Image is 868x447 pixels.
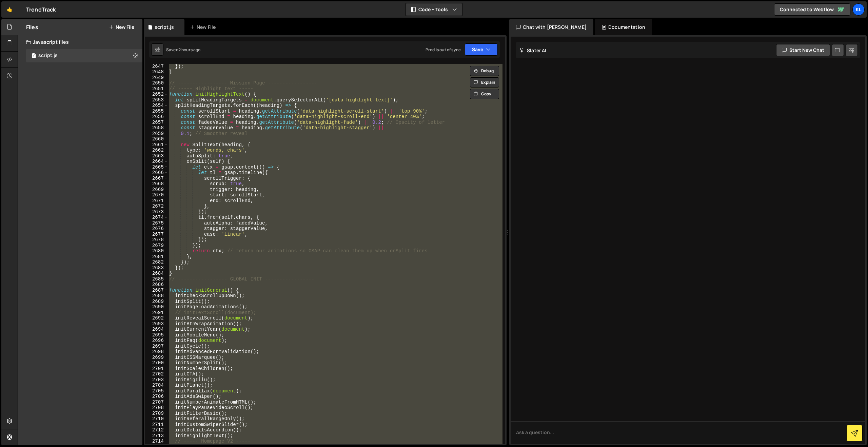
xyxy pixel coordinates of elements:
div: 2703 [145,377,168,383]
div: Saved [166,47,201,53]
div: 2705 [145,388,168,394]
div: 13488/33842.js [26,49,142,62]
div: 2657 [145,120,168,125]
div: 2665 [145,164,168,170]
div: 2689 [145,299,168,305]
div: 2653 [145,97,168,103]
div: 2659 [145,131,168,137]
a: 🤙 [1,1,18,18]
div: 2712 [145,427,168,433]
div: 2671 [145,198,168,204]
div: TrendTrack [26,5,56,14]
div: 2662 [145,148,168,153]
div: 2648 [145,69,168,75]
a: Connected to Webflow [774,3,850,16]
div: 2682 [145,259,168,265]
div: 2649 [145,75,168,81]
div: 2699 [145,355,168,361]
div: 2697 [145,344,168,349]
div: 2709 [145,411,168,416]
div: 2695 [145,332,168,338]
div: 2706 [145,394,168,400]
div: 2692 [145,315,168,321]
button: Start new chat [776,44,830,56]
div: 2674 [145,215,168,220]
div: 2669 [145,187,168,193]
div: 2652 [145,92,168,97]
div: New File [190,24,218,31]
div: 2698 [145,349,168,355]
div: script.js [155,24,174,31]
div: 2647 [145,64,168,70]
div: 2686 [145,282,168,288]
div: 2656 [145,114,168,120]
div: 2683 [145,265,168,271]
div: 2675 [145,220,168,226]
div: 2711 [145,422,168,428]
div: 2664 [145,159,168,164]
div: 2663 [145,153,168,159]
div: Javascript files [18,35,142,49]
div: 2713 [145,433,168,439]
div: 2654 [145,103,168,109]
div: 2681 [145,254,168,260]
button: Code + Tools [406,3,462,16]
div: 2696 [145,338,168,344]
div: 2650 [145,80,168,86]
div: 2672 [145,203,168,209]
div: 2694 [145,327,168,332]
div: 2685 [145,276,168,282]
div: 2667 [145,176,168,181]
div: 2666 [145,170,168,176]
button: Save [465,43,498,56]
div: Prod is out of sync [426,47,461,53]
h2: Files [26,23,38,31]
div: script.js [38,53,58,59]
div: 2704 [145,383,168,388]
div: 2658 [145,125,168,131]
div: 2673 [145,209,168,215]
div: Chat with [PERSON_NAME] [509,19,593,35]
div: 2680 [145,248,168,254]
div: 2677 [145,232,168,237]
div: 2710 [145,416,168,422]
a: Kl [852,3,865,16]
div: 2668 [145,181,168,187]
div: 2655 [145,109,168,114]
div: 2 hours ago [178,47,201,53]
div: 2678 [145,237,168,243]
div: 2700 [145,360,168,366]
div: 2708 [145,405,168,411]
div: 2660 [145,136,168,142]
div: 2688 [145,293,168,299]
div: 2687 [145,288,168,293]
div: 2661 [145,142,168,148]
div: 2693 [145,321,168,327]
div: 2690 [145,304,168,310]
div: 2691 [145,310,168,316]
h2: Slater AI [519,47,547,54]
button: New File [109,24,134,30]
div: 2676 [145,226,168,232]
div: 2679 [145,243,168,249]
div: 2651 [145,86,168,92]
div: 2707 [145,400,168,405]
div: 2670 [145,192,168,198]
div: Documentation [595,19,652,35]
div: 2684 [145,271,168,276]
div: 2701 [145,366,168,372]
button: Debug [470,66,499,76]
button: Copy [470,89,499,99]
button: Explain [470,77,499,88]
div: 2702 [145,371,168,377]
div: 2714 [145,439,168,444]
span: 1 [32,54,36,59]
